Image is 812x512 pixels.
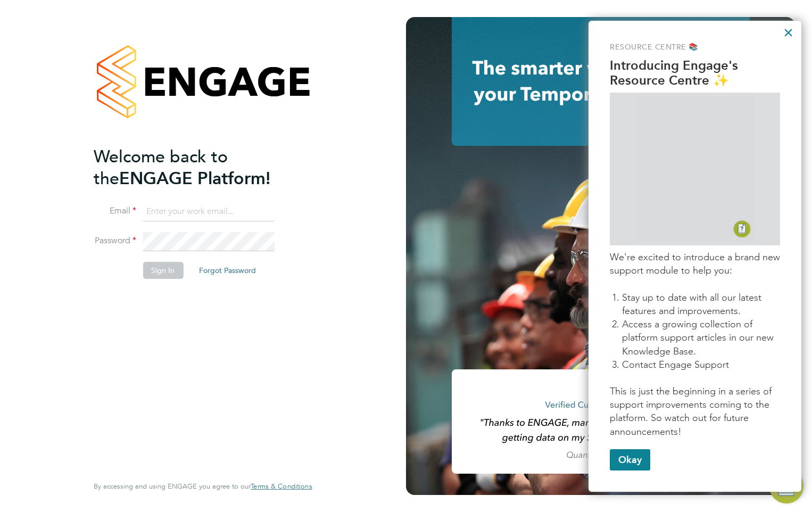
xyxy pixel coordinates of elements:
[94,482,312,491] span: By accessing and using ENGAGE you agree to our
[610,449,650,470] button: Okay
[251,482,312,491] span: Terms & Conditions
[610,251,780,277] p: We're excited to introduce a brand new support module to help you:
[143,202,274,221] input: Enter your work email...
[610,58,780,73] p: Introducing Engage's
[622,358,780,371] li: Contact Engage Support
[94,205,136,217] label: Email
[94,235,136,246] label: Password
[610,385,780,439] p: This is just the beginning in a series of support improvements coming to the platform. So watch o...
[783,24,793,41] button: Close
[190,262,264,279] button: Forgot Password
[143,262,183,279] button: Sign In
[94,146,301,189] h2: ENGAGE Platform!
[635,97,755,241] img: GIF of Resource Centre being opened
[622,318,780,358] li: Access a growing collection of platform support articles in our new Knowledge Base.
[610,42,780,53] p: Resource Centre 📚
[94,146,228,189] span: Welcome back to the
[622,291,780,318] li: Stay up to date with all our latest features and improvements.
[610,73,780,88] p: Resource Centre ✨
